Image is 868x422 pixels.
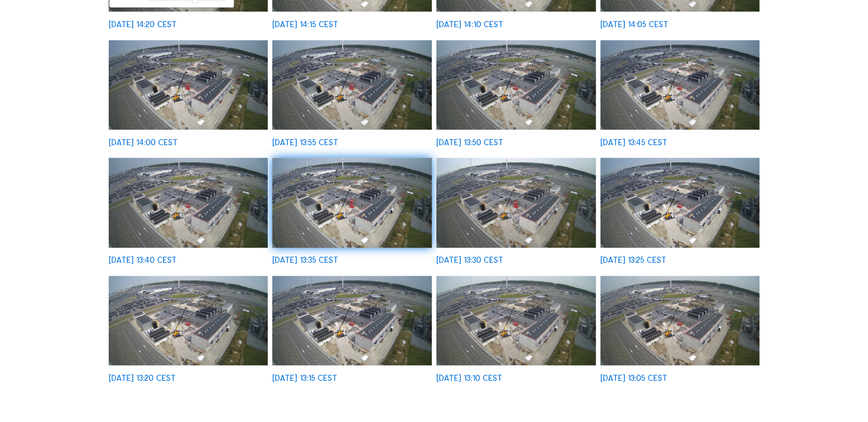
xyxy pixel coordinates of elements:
[436,158,596,247] img: image_52540888
[600,20,668,28] div: [DATE] 14:05 CEST
[436,256,503,264] div: [DATE] 13:30 CEST
[272,40,432,130] img: image_52541553
[436,138,503,146] div: [DATE] 13:50 CEST
[600,374,667,382] div: [DATE] 13:05 CEST
[600,158,760,247] img: image_52540753
[272,276,432,365] img: image_52540407
[272,158,432,247] img: image_52541019
[436,40,596,130] img: image_52541421
[272,256,338,264] div: [DATE] 13:35 CEST
[600,138,667,146] div: [DATE] 13:45 CEST
[109,374,176,382] div: [DATE] 13:20 CEST
[272,374,337,382] div: [DATE] 13:15 CEST
[109,158,268,247] img: image_52541154
[600,276,760,365] img: image_52540244
[436,374,502,382] div: [DATE] 13:10 CEST
[109,276,268,365] img: image_52540613
[109,256,177,264] div: [DATE] 13:40 CEST
[109,138,178,146] div: [DATE] 14:00 CEST
[436,276,596,365] img: image_52540401
[109,40,268,130] img: image_52541689
[272,20,338,28] div: [DATE] 14:15 CEST
[109,20,177,28] div: [DATE] 14:20 CEST
[272,138,338,146] div: [DATE] 13:55 CEST
[436,20,503,28] div: [DATE] 14:10 CEST
[600,40,760,130] img: image_52541285
[600,256,666,264] div: [DATE] 13:25 CEST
